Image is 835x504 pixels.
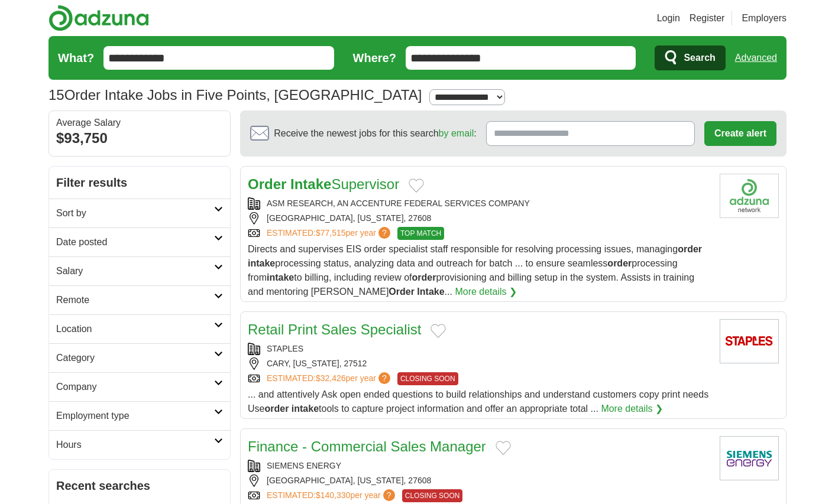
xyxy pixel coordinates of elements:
[248,438,486,454] a: Finance - Commercial Sales Manager
[417,287,444,297] strong: Intake
[56,351,214,365] h2: Category
[455,285,517,299] a: More details ❯
[56,380,214,394] h2: Company
[389,287,415,297] strong: Order
[720,319,779,363] img: Staples logo
[742,11,787,25] a: Employers
[678,244,702,254] strong: order
[49,343,230,372] a: Category
[56,128,223,149] div: $93,750
[409,178,424,193] button: Add to favorite jobs
[56,477,223,495] h2: Recent searches
[607,258,632,268] strong: order
[353,49,396,67] label: Where?
[48,84,64,106] span: 15
[292,404,319,414] strong: intake
[720,436,779,480] img: Siemens Energy logo
[56,322,214,336] h2: Location
[49,167,230,199] h2: Filter results
[49,401,230,430] a: Employment type
[431,324,446,338] button: Add to favorite jobs
[402,489,463,502] span: CLOSING SOON
[56,118,223,128] div: Average Salary
[684,46,715,70] span: Search
[378,227,390,239] span: ?
[248,176,399,192] a: Order IntakeSupervisor
[49,285,230,314] a: Remote
[58,49,94,67] label: What?
[248,197,710,210] div: ASM RESEARCH, AN ACCENTURE FEDERAL SERVICES COMPANY
[48,87,422,103] h1: Order Intake Jobs in Five Points, [GEOGRAPHIC_DATA]
[267,489,397,502] a: ESTIMATED:$140,330per year?
[48,5,149,31] img: Adzuna logo
[56,293,214,307] h2: Remote
[274,126,476,141] span: Receive the newest jobs for this search :
[378,372,390,384] span: ?
[248,244,702,297] span: Directs and supervises EIS order specialist staff responsible for resolving processing issues, ma...
[56,438,214,452] h2: Hours
[49,227,230,256] a: Date posted
[248,321,421,337] a: Retail Print Sales Specialist
[49,256,230,285] a: Salary
[248,212,710,225] div: [GEOGRAPHIC_DATA], [US_STATE], 27608
[655,45,725,70] button: Search
[412,272,436,282] strong: order
[690,11,725,25] a: Register
[267,272,294,282] strong: intake
[720,174,779,218] img: Company logo
[248,474,710,487] div: [GEOGRAPHIC_DATA], [US_STATE], 27608
[704,121,776,146] button: Create alert
[657,11,680,25] a: Login
[264,404,289,414] strong: order
[267,461,341,470] a: SIEMENS ENERGY
[267,344,303,353] a: STAPLES
[316,490,350,500] span: $140,330
[49,430,230,459] a: Hours
[267,372,393,385] a: ESTIMATED:$32,426per year?
[49,199,230,227] a: Sort by
[248,176,286,192] strong: Order
[316,373,346,383] span: $32,426
[316,228,346,238] span: $77,515
[397,372,458,385] span: CLOSING SOON
[56,264,214,278] h2: Salary
[56,409,214,423] h2: Employment type
[383,489,395,501] span: ?
[267,227,393,240] a: ESTIMATED:$77,515per year?
[248,258,275,268] strong: intake
[49,314,230,343] a: Location
[735,46,777,70] a: Advanced
[56,206,214,220] h2: Sort by
[248,357,710,370] div: CARY, [US_STATE], 27512
[56,235,214,249] h2: Date posted
[248,389,708,414] span: ... and attentively Ask open ended questions to build relationships and understand customers copy...
[49,372,230,401] a: Company
[496,441,511,455] button: Add to favorite jobs
[290,176,331,192] strong: Intake
[439,128,474,138] a: by email
[397,227,444,240] span: TOP MATCH
[601,402,663,416] a: More details ❯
